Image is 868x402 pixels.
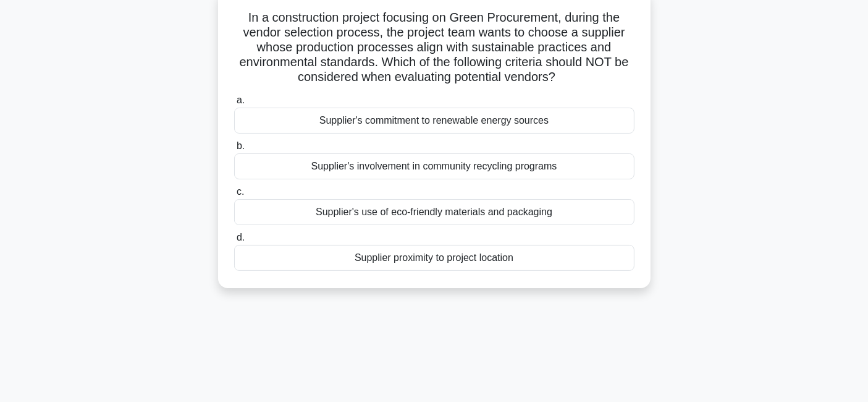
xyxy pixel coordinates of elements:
[234,108,634,134] div: Supplier's commitment to renewable energy sources
[237,186,244,197] span: c.
[233,10,636,85] h5: In a construction project focusing on Green Procurement, during the vendor selection process, the...
[237,95,245,105] span: a.
[234,153,634,179] div: Supplier's involvement in community recycling programs
[237,232,245,242] span: d.
[234,199,634,225] div: Supplier's use of eco-friendly materials and packaging
[237,140,245,151] span: b.
[234,245,634,271] div: Supplier proximity to project location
